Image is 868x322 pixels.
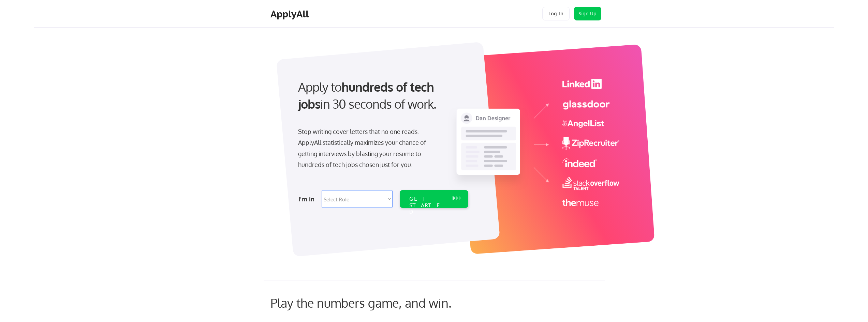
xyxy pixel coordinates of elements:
[270,8,311,20] div: ApplyAll
[298,194,318,204] div: I'm in
[574,7,601,20] button: Sign Up
[409,196,446,215] div: GET STARTED
[542,7,570,20] button: Log In
[298,79,437,111] strong: hundreds of tech jobs
[298,78,466,113] div: Apply to in 30 seconds of work.
[270,295,482,310] div: Play the numbers game, and win.
[298,126,438,170] div: Stop writing cover letters that no one reads. ApplyAll statistically maximizes your chance of get...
